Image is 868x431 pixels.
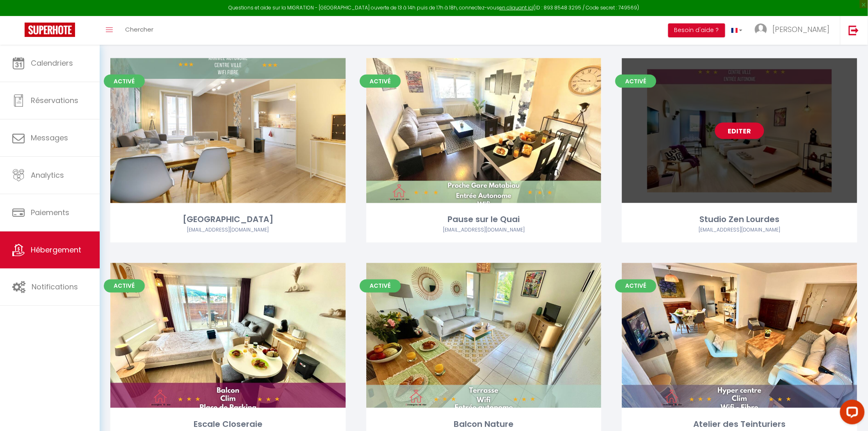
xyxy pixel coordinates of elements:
[31,170,64,180] span: Analytics
[834,397,868,431] iframe: LiveChat chat widget
[110,418,346,431] div: Escale Closeraie
[366,213,602,226] div: Pause sur le Quai
[715,327,764,344] a: Editer
[615,75,656,88] span: Activé
[755,23,767,36] img: ...
[125,25,153,34] span: Chercher
[31,95,78,105] span: Réservations
[110,227,346,234] div: Airbnb
[772,24,830,34] span: [PERSON_NAME]
[749,16,840,45] a: ... [PERSON_NAME]
[31,133,68,143] span: Messages
[31,245,81,255] span: Hébergement
[31,207,69,218] span: Paiements
[459,327,508,344] a: Editer
[360,75,401,88] span: Activé
[32,282,78,292] span: Notifications
[715,123,764,139] a: Editer
[25,23,75,37] img: Super Booking
[459,123,508,139] a: Editer
[615,280,656,293] span: Activé
[366,418,602,431] div: Balcon Nature
[31,58,73,68] span: Calendriers
[366,227,602,234] div: Airbnb
[203,327,253,344] a: Editer
[119,16,160,45] a: Chercher
[849,25,859,35] img: logout
[104,280,145,293] span: Activé
[203,123,253,139] a: Editer
[104,75,145,88] span: Activé
[110,213,346,226] div: [GEOGRAPHIC_DATA]
[622,213,857,226] div: Studio Zen Lourdes
[500,4,534,11] a: en cliquant ici
[622,418,857,431] div: Atelier des Teinturiers
[622,227,857,234] div: Airbnb
[668,23,725,37] button: Besoin d'aide ?
[360,280,401,293] span: Activé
